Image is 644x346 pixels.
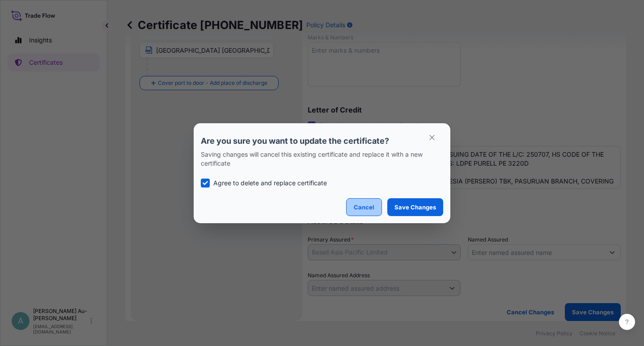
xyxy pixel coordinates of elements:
[213,179,327,188] p: Agree to delete and replace certificate
[201,150,443,168] p: Saving changes will cancel this existing certificate and replace it with a new certificate
[346,198,382,216] button: Cancel
[354,203,374,212] p: Cancel
[201,136,443,146] p: Are you sure you want to update the certificate?
[387,198,443,216] button: Save Changes
[394,203,436,212] p: Save Changes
